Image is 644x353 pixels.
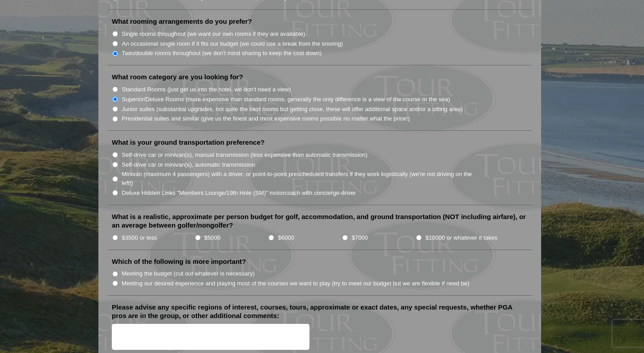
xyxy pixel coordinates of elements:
label: Superior/Deluxe Rooms (more expensive than standard rooms, generally the only difference is a vie... [122,95,450,104]
label: Meeting the budget (cut out whatever is necessary) [122,269,254,278]
label: What room category are you looking for? [112,73,243,82]
label: What rooming arrangements do you prefer? [112,17,252,26]
label: Junior suites (substantial upgrades, not quite the best rooms but getting close, these will offer... [122,105,463,114]
label: Self-drive car or minivan(s), manual transmission (less expensive than automatic transmission) [122,151,367,159]
label: $3500 or less [122,233,157,242]
label: Standard Rooms (just get us into the hotel, we don't need a view) [122,85,291,94]
label: Deluxe Hidden Links "Members Lounge/19th Hole (SM)" motorcoach with concierge-driver [122,189,356,198]
label: Which of the following is more important? [112,257,246,266]
label: An occasional single room if it fits our budget (we could use a break from the snoring) [122,39,343,48]
label: What is your ground transportation preference? [112,138,265,147]
label: Please advise any specific regions of interest, courses, tours, approximate or exact dates, any s... [112,303,528,320]
label: $5000 [204,233,220,242]
label: What is a realistic, approximate per person budget for golf, accommodation, and ground transporta... [112,212,528,230]
label: Minivan (maximum 4 passengers) with a driver, or point-to-point prescheduled transfers if they wo... [122,170,481,187]
label: Presidential suites and similar (give us the finest and most expensive rooms possible no matter w... [122,114,410,123]
label: Single rooms throughout (we want our own rooms if they are available) [122,30,305,39]
label: Self-drive car or minivan(s), automatic transmission [122,160,255,169]
label: $6000 [278,233,294,242]
label: $7000 [352,233,368,242]
label: $10000 or whatever it takes [425,233,497,242]
label: Meeting our desired experience and playing most of the courses we want to play (try to meet our b... [122,279,470,288]
label: Twin/double rooms throughout (we don't mind sharing to keep the cost down) [122,49,322,58]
